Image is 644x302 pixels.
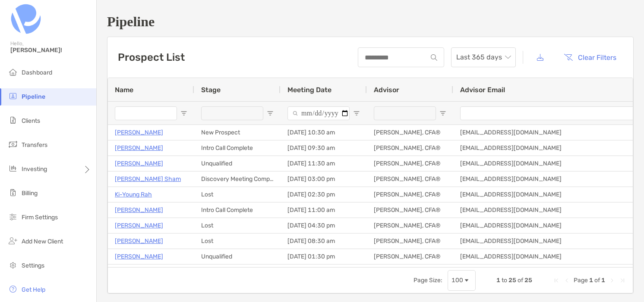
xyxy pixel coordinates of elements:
div: [PERSON_NAME], CFA® [367,234,453,249]
div: Page Size [448,270,476,291]
img: pipeline icon [8,91,18,101]
div: [DATE] 11:00 am [281,202,367,218]
input: Meeting Date Filter Input [287,106,350,120]
img: investing icon [8,163,18,174]
div: Next Page [609,277,616,284]
div: [DATE] 03:00 pm [281,171,367,187]
div: Page Size: [414,277,442,284]
div: Discovery Meeting Complete [194,171,281,187]
span: Settings [22,262,44,269]
div: First Page [553,277,560,284]
img: transfers icon [8,139,18,149]
div: [PERSON_NAME], CFA® [367,156,453,171]
div: [PERSON_NAME], CFA® [367,171,453,187]
div: New Prospect [194,125,281,140]
div: [DATE] 11:30 am [281,156,367,171]
div: Lost [194,218,281,233]
a: [PERSON_NAME] [115,251,163,262]
div: [DATE] 02:30 pm [281,187,367,202]
div: Intro Call Complete [194,140,281,156]
span: [PERSON_NAME]! [10,47,91,54]
span: of [594,277,600,284]
div: [DATE] 10:30 am [281,125,367,140]
img: Zoe Logo [10,3,41,34]
a: [PERSON_NAME] [115,127,163,138]
div: [DATE] 04:30 pm [281,218,367,233]
span: Pipeline [22,93,45,100]
button: Open Filter Menu [439,110,446,117]
div: Lost [194,187,281,202]
img: add_new_client icon [8,236,18,246]
img: dashboard icon [8,67,18,77]
span: 1 [589,277,593,284]
span: to [502,277,507,284]
a: [PERSON_NAME] [115,220,163,231]
img: clients icon [8,115,18,125]
img: billing icon [8,187,18,198]
span: Meeting Date [287,86,331,94]
div: [PERSON_NAME], CFA® [367,140,453,156]
div: 100 [451,277,463,284]
button: Open Filter Menu [267,110,274,117]
img: get-help icon [8,284,18,294]
span: Investing [22,165,47,173]
span: of [518,277,523,284]
span: 1 [496,277,500,284]
span: Transfers [22,141,47,149]
span: 25 [524,277,532,284]
span: Add New Client [22,238,63,245]
div: Intro Call Complete [194,202,281,218]
img: settings icon [8,260,18,270]
div: Unqualified [194,249,281,264]
button: Clear Filters [557,48,623,67]
span: Dashboard [22,69,52,76]
h1: Pipeline [107,14,634,30]
input: Name Filter Input [115,106,177,120]
h3: Prospect List [118,51,185,63]
button: Open Filter Menu [180,110,187,117]
div: [PERSON_NAME], CFA® [367,218,453,233]
div: [DATE] 01:30 pm [281,249,367,264]
span: Name [115,86,133,94]
div: [DATE] 09:30 am [281,140,367,156]
span: Stage [201,86,221,94]
span: Billing [22,190,38,197]
a: [PERSON_NAME] Sham [115,174,181,184]
img: input icon [431,54,437,61]
span: 25 [508,277,516,284]
div: [PERSON_NAME], CFA® [367,202,453,218]
div: Lost [194,234,281,249]
a: Ki-Young Rah [115,189,152,200]
span: Advisor Email [460,86,505,94]
a: [PERSON_NAME] [115,158,163,169]
div: [DATE] 08:30 am [281,234,367,249]
a: [PERSON_NAME] [115,236,163,246]
div: Unqualified [194,156,281,171]
div: [PERSON_NAME], CFA® [367,187,453,202]
span: Get Help [22,286,45,293]
span: Page [574,277,588,284]
button: Open Filter Menu [353,110,360,117]
span: 1 [601,277,605,284]
a: [PERSON_NAME] [115,205,163,215]
span: Firm Settings [22,214,58,221]
img: firm-settings icon [8,212,18,222]
span: Clients [22,117,40,125]
span: Advisor [374,86,399,94]
div: [PERSON_NAME], CFA® [367,125,453,140]
a: [PERSON_NAME] [115,143,163,153]
div: Last Page [619,277,626,284]
div: Previous Page [563,277,570,284]
div: [PERSON_NAME], CFA® [367,249,453,264]
span: Last 365 days [456,48,511,67]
